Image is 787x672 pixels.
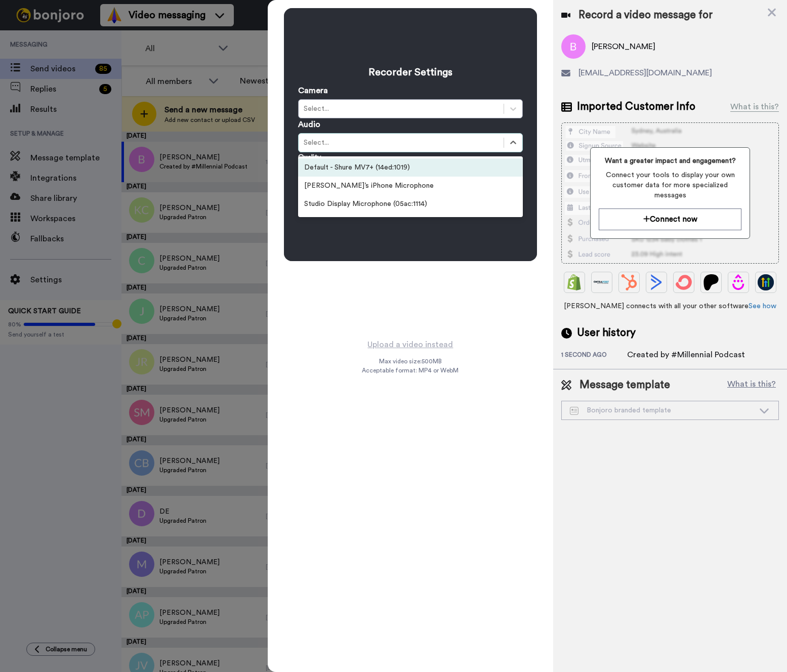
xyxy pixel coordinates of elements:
[627,349,745,361] div: Created by #Millennial Podcast
[304,138,499,148] div: Select...
[570,407,578,415] img: Message-temps.svg
[758,274,774,290] img: GoHighLevel
[577,325,636,341] span: User history
[621,274,637,290] img: Hubspot
[298,213,523,231] div: Shure MV7+ (14ed:1019)
[379,357,442,365] span: Max video size: 500 MB
[298,118,320,131] label: Audio
[298,158,523,177] div: Default - Shure MV7+ (14ed:1019)
[724,377,779,393] button: What is this?
[561,351,627,361] div: 1 second ago
[730,274,747,290] img: Drip
[570,405,754,415] div: Bonjoro branded template
[561,301,779,311] span: [PERSON_NAME] connects with all your other software
[298,152,321,162] label: Quality
[298,85,328,97] label: Camera
[594,274,610,290] img: Ontraport
[304,104,499,114] div: Select...
[298,195,523,213] div: Studio Display Microphone (05ac:1114)
[579,377,670,393] span: Message template
[298,65,523,79] h3: Recorder Settings
[566,274,583,290] img: Shopify
[676,274,692,290] img: ConvertKit
[599,208,742,230] button: Connect now
[749,303,776,310] a: See how
[648,274,665,290] img: ActiveCampaign
[362,366,459,374] span: Acceptable format: MP4 or WebM
[599,156,742,166] span: Want a greater impact and engagement?
[703,274,719,290] img: Patreon
[578,67,712,79] span: [EMAIL_ADDRESS][DOMAIN_NAME]
[730,101,779,113] div: What is this?
[364,338,456,351] button: Upload a video instead
[577,99,695,114] span: Imported Customer Info
[599,170,742,200] span: Connect your tools to display your own customer data for more specialized messages
[298,177,523,195] div: [PERSON_NAME]’s iPhone Microphone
